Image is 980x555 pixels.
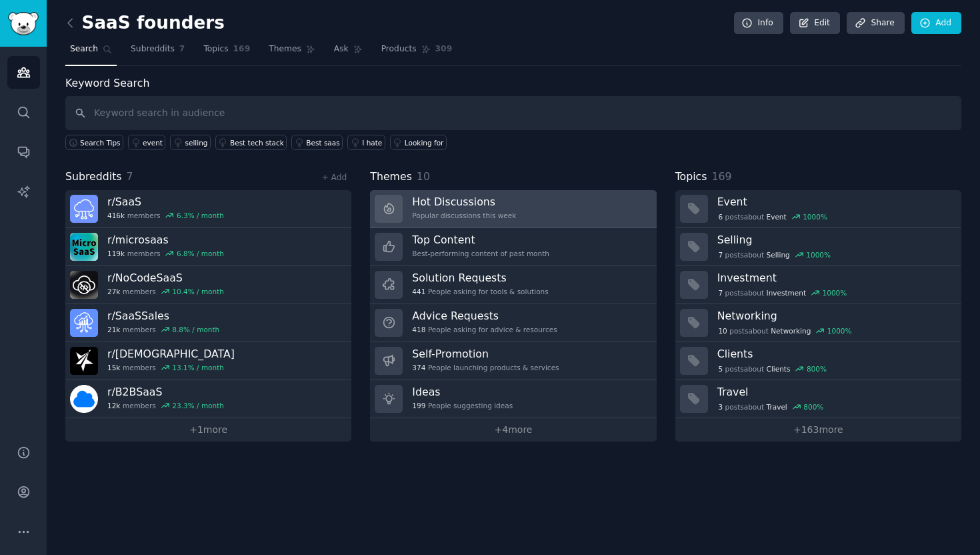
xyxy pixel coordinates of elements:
[107,211,125,220] span: 416k
[107,195,224,209] h3: r/ SaaS
[107,233,224,247] h3: r/ microsaas
[185,138,207,147] div: selling
[179,43,185,55] span: 7
[717,363,828,375] div: post s about
[65,228,351,266] a: r/microsaas119kmembers6.8% / month
[334,43,349,55] span: Ask
[823,288,847,298] div: 1000 %
[70,385,98,413] img: B2BSaaS
[412,385,513,399] h3: Ideas
[807,364,827,374] div: 800 %
[412,363,559,372] div: People launching products & services
[172,325,219,334] div: 8.8 % / month
[675,380,961,418] a: Travel3postsaboutTravel800%
[767,364,791,374] span: Clients
[412,211,516,220] div: Popular discussions this week
[107,271,224,285] h3: r/ NoCodeSaaS
[215,135,287,150] a: Best tech stack
[717,271,952,285] h3: Investment
[370,304,656,342] a: Advice Requests418People asking for advice & resources
[107,385,224,399] h3: r/ B2BSaaS
[172,287,224,296] div: 10.4 % / month
[767,288,806,298] span: Investment
[70,233,98,261] img: microsaas
[675,228,961,266] a: Selling7postsaboutSelling1000%
[370,342,656,380] a: Self-Promotion374People launching products & services
[70,271,98,299] img: NoCodeSaaS
[412,401,513,410] div: People suggesting ideas
[803,212,827,221] div: 1000 %
[329,39,367,66] a: Ask
[107,309,219,323] h3: r/ SaaSSales
[711,170,731,183] span: 169
[717,287,848,299] div: post s about
[771,326,811,336] span: Networking
[8,12,39,35] img: GummySearch logo
[107,363,235,372] div: members
[177,249,224,258] div: 6.8 % / month
[65,169,122,185] span: Subreddits
[675,304,961,342] a: Networking10postsaboutNetworking1000%
[131,43,175,55] span: Subreddits
[370,380,656,418] a: Ideas199People suggesting ideas
[718,402,723,412] span: 3
[827,326,852,336] div: 1000 %
[412,287,548,296] div: People asking for tools & solutions
[717,233,952,247] h3: Selling
[107,401,120,410] span: 12k
[675,266,961,304] a: Investment7postsaboutInvestment1000%
[370,266,656,304] a: Solution Requests441People asking for tools & solutions
[107,211,224,220] div: members
[717,249,832,261] div: post s about
[172,401,224,410] div: 23.3 % / month
[107,287,224,296] div: members
[70,43,98,55] span: Search
[370,418,656,442] a: +4more
[65,77,149,89] label: Keyword Search
[718,326,727,336] span: 10
[65,380,351,418] a: r/B2BSaaS12kmembers23.3% / month
[65,96,961,130] input: Keyword search in audience
[767,250,790,259] span: Selling
[847,12,904,35] a: Share
[65,304,351,342] a: r/SaaSSales21kmembers8.8% / month
[126,39,189,66] a: Subreddits7
[199,39,255,66] a: Topics169
[177,211,224,220] div: 6.3 % / month
[128,135,165,150] a: event
[107,401,224,410] div: members
[911,12,961,35] a: Add
[377,39,457,66] a: Products309
[767,402,787,412] span: Travel
[143,138,163,147] div: event
[790,12,840,35] a: Edit
[718,288,723,298] span: 7
[65,39,117,66] a: Search
[65,13,225,34] h2: SaaS founders
[718,250,723,259] span: 7
[65,342,351,380] a: r/[DEMOGRAPHIC_DATA]15kmembers13.1% / month
[390,135,447,150] a: Looking for
[107,347,235,361] h3: r/ [DEMOGRAPHIC_DATA]
[107,249,224,258] div: members
[734,12,783,35] a: Info
[233,43,251,55] span: 169
[107,249,125,258] span: 119k
[412,363,425,372] span: 374
[412,195,516,209] h3: Hot Discussions
[107,363,120,372] span: 15k
[230,138,284,147] div: Best tech stack
[203,43,228,55] span: Topics
[717,385,952,399] h3: Travel
[718,364,723,374] span: 5
[269,43,301,55] span: Themes
[412,347,559,361] h3: Self-Promotion
[70,309,98,337] img: SaaSSales
[172,363,224,372] div: 13.1 % / month
[65,266,351,304] a: r/NoCodeSaaS27kmembers10.4% / month
[675,418,961,442] a: +163more
[264,39,320,66] a: Themes
[291,135,343,150] a: Best saas
[717,401,825,413] div: post s about
[412,401,425,410] span: 199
